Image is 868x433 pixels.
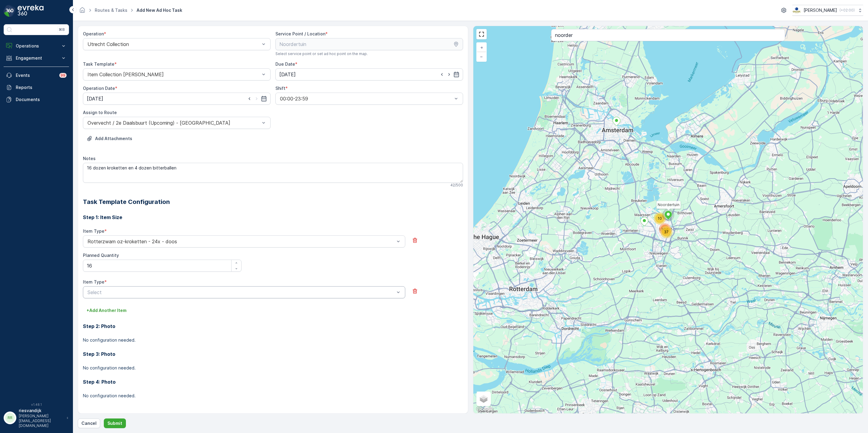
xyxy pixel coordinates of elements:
[83,110,117,115] label: Assign to Route
[83,253,119,258] label: Planned Quantity
[87,307,127,313] p: + Add Another Item
[83,393,463,399] p: No configuration needed.
[5,413,15,423] div: RR
[61,73,65,78] p: 99
[83,337,463,343] p: No configuration needed.
[840,8,855,13] p: ( +02:00 )
[480,45,483,50] span: +
[16,84,67,90] p: Reports
[475,405,495,413] img: Google
[59,27,65,32] p: ⌘B
[450,183,463,188] p: 42 / 500
[83,279,104,284] label: Item Type
[104,418,126,428] button: Submit
[4,40,69,52] button: Operations
[83,134,136,143] button: Upload File
[477,43,486,52] a: Zoom In
[83,156,96,161] label: Notes
[19,408,64,414] p: riesvandijk
[480,54,483,59] span: −
[83,86,115,91] label: Operation Date
[16,97,67,103] p: Documents
[4,81,69,93] a: Reports
[95,136,132,142] p: Add Attachments
[4,69,69,81] a: Events99
[792,7,801,14] img: basis-logo_rgb2x.png
[83,31,104,36] label: Operation
[477,392,490,405] a: Layers
[78,418,100,428] button: Cancel
[87,289,395,296] p: Select
[275,68,463,80] input: dd/mm/yyyy
[83,163,463,183] textarea: 16 dozen kroketten en 4 dozen bitterballen
[551,29,785,41] input: Search address or service points
[18,5,44,17] img: logo_dark-DEwI_e13.png
[4,93,69,106] a: Documents
[83,214,463,221] h3: Step 1: Item Size
[16,43,57,49] p: Operations
[275,38,463,50] input: Noordertuin
[4,408,69,428] button: RRriesvandijk[PERSON_NAME][EMAIL_ADDRESS][DOMAIN_NAME]
[475,405,495,413] a: Open this area in Google Maps (opens a new window)
[4,52,69,64] button: Engagement
[95,8,127,13] a: Routes & Tasks
[16,72,56,78] p: Events
[4,5,16,17] img: logo
[107,420,122,426] p: Submit
[83,378,463,385] h3: Step 4: Photo
[477,52,486,61] a: Zoom Out
[275,51,368,56] span: Select service point or set ad hoc point on the map.
[83,61,114,67] label: Task Template
[83,197,463,206] h2: Task Template Configuration
[275,61,295,67] label: Due Date
[135,7,183,13] span: Add New Ad Hoc Task
[83,306,130,315] button: +Add Another Item
[275,31,325,36] label: Service Point / Location
[662,227,668,231] span: 104
[804,7,837,13] p: [PERSON_NAME]
[792,5,863,16] button: [PERSON_NAME](+02:00)
[658,216,662,221] span: 10
[275,86,285,91] label: Shift
[83,365,463,371] p: No configuration needed.
[81,420,97,426] p: Cancel
[664,230,669,234] span: 37
[79,9,86,14] a: Homepage
[83,350,463,358] h3: Step 3: Photo
[654,212,666,225] div: 10
[83,228,104,234] label: Item Type
[477,30,486,39] a: View Fullscreen
[659,223,671,235] div: 104
[83,93,271,105] input: dd/mm/yyyy
[19,414,64,428] p: [PERSON_NAME][EMAIL_ADDRESS][DOMAIN_NAME]
[83,323,463,330] h3: Step 2: Photo
[4,403,69,406] span: v 1.48.1
[660,226,672,238] div: 37
[16,55,57,61] p: Engagement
